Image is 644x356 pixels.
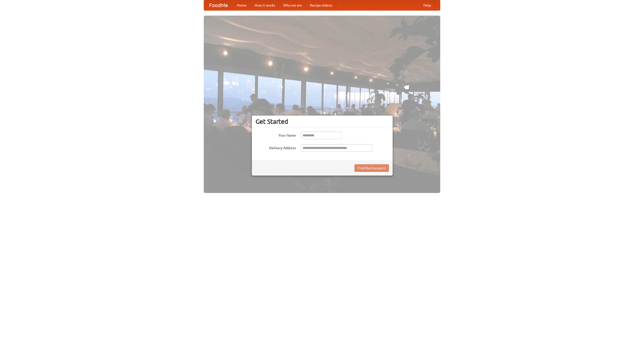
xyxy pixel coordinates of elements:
a: Recipe videos [306,0,336,10]
label: Delivery Address [256,144,296,150]
a: Help [419,0,435,10]
a: Who we are [279,0,306,10]
a: Home [233,0,251,10]
a: How it works [251,0,279,10]
label: Your Name [256,132,296,138]
a: FoodMe [204,0,233,10]
h3: Get Started [256,118,389,125]
button: Find Restaurants! [354,164,389,172]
